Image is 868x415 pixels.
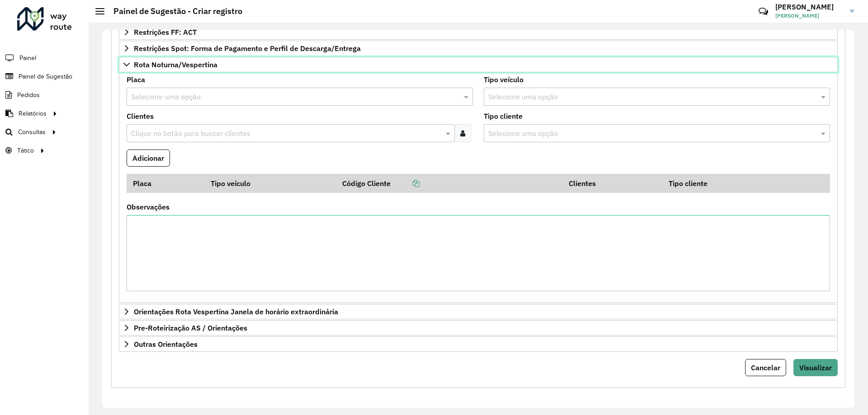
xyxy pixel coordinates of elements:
[17,146,34,155] span: Tático
[19,109,47,118] span: Relatórios
[484,74,524,85] label: Tipo veículo
[134,45,361,52] span: Restrições Spot: Forma de Pagamento e Perfil de Descarga/Entrega
[18,127,46,137] span: Consultas
[119,57,838,72] a: Rota Noturna/Vespertina
[799,363,832,372] span: Visualizar
[119,336,838,352] a: Outras Orientações
[127,174,205,193] th: Placa
[134,28,197,36] span: Restrições FF: ACT
[745,359,786,376] button: Cancelar
[17,90,40,100] span: Pedidos
[775,3,843,11] h3: [PERSON_NAME]
[134,340,198,348] span: Outras Orientações
[205,174,336,193] th: Tipo veículo
[119,304,838,319] a: Orientações Rota Vespertina Janela de horário extraordinária
[134,324,247,331] span: Pre-Roteirização AS / Orientações
[793,359,838,376] button: Visualizar
[127,201,170,212] label: Observações
[119,72,838,303] div: Rota Noturna/Vespertina
[775,12,843,20] span: [PERSON_NAME]
[127,111,154,121] label: Clientes
[134,61,217,68] span: Rota Noturna/Vespertina
[119,41,838,56] a: Restrições Spot: Forma de Pagamento e Perfil de Descarga/Entrega
[119,320,838,336] a: Pre-Roteirização AS / Orientações
[562,174,662,193] th: Clientes
[19,72,72,81] span: Painel de Sugestão
[119,24,838,40] a: Restrições FF: ACT
[336,174,563,193] th: Código Cliente
[134,308,338,315] span: Orientações Rota Vespertina Janela de horário extraordinária
[662,174,792,193] th: Tipo cliente
[19,53,36,63] span: Painel
[484,111,523,121] label: Tipo cliente
[104,6,242,16] h2: Painel de Sugestão - Criar registro
[751,363,780,372] span: Cancelar
[754,2,773,21] a: Contato Rápido
[127,74,145,85] label: Placa
[391,179,420,188] a: Copiar
[127,149,170,167] button: Adicionar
